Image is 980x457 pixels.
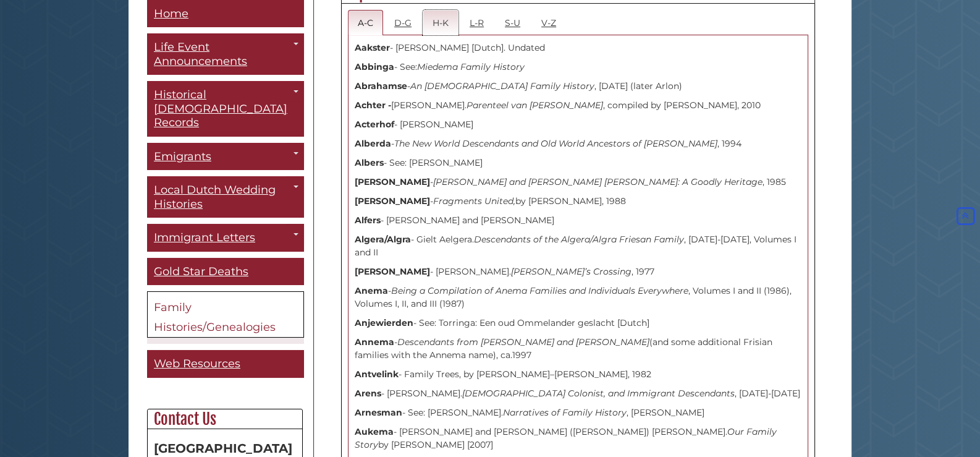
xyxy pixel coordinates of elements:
[410,80,594,92] i: An [DEMOGRAPHIC_DATA] Family History
[397,336,649,348] i: Descendants from [PERSON_NAME] and [PERSON_NAME]
[147,292,304,338] a: Family Histories/Genealogies
[147,82,304,137] a: Historical [DEMOGRAPHIC_DATA] Records
[503,407,627,418] i: Narratives of Family History
[355,100,391,111] strong: Achter -
[154,357,240,371] span: Web Resources
[954,211,977,222] a: Back to Top
[355,266,430,277] strong: [PERSON_NAME]
[154,441,292,456] strong: [GEOGRAPHIC_DATA]
[394,138,717,149] i: The New World Descendants and Old World Ancestors of [PERSON_NAME]
[355,265,801,278] p: - [PERSON_NAME]. , 1977
[355,317,413,328] strong: Anjewierden
[355,137,801,150] p: - , 1994
[355,233,801,259] p: - Gielt Aelgera. , [DATE]-[DATE], Volumes I and II
[355,234,411,245] strong: Algera/Algra
[147,177,304,218] a: Local Dutch Wedding Histories
[147,34,304,75] a: Life Event Announcements
[154,150,211,163] span: Emigrants
[355,426,394,437] strong: Aukema
[154,41,247,69] span: Life Event Announcements
[154,265,248,278] span: Gold Star Deaths
[147,351,304,378] a: Web Resources
[511,266,632,277] i: [PERSON_NAME]’s Crossing
[147,224,304,252] a: Immigrant Letters
[355,368,801,381] p: - Family Trees, by [PERSON_NAME]–[PERSON_NAME], 1982
[531,10,566,35] a: V-Z
[355,425,801,451] p: - [PERSON_NAME] and [PERSON_NAME] ([PERSON_NAME]) [PERSON_NAME]. by [PERSON_NAME] [2007]
[355,285,388,296] strong: Anema
[148,409,302,429] h2: Contact Us
[355,317,801,330] p: - See: Torringa: Een oud Ommelander geslacht [Dutch]
[423,10,458,35] a: H-K
[355,156,801,169] p: - See: [PERSON_NAME]
[355,176,801,189] p: - , 1985
[154,184,276,211] span: Local Dutch Wedding Histories
[355,215,381,226] strong: Alfers
[460,10,494,35] a: L-R
[355,118,801,131] p: - [PERSON_NAME]
[355,387,801,400] p: - [PERSON_NAME]. , [DATE]-[DATE]
[355,119,394,130] strong: Acterhof
[355,336,394,348] strong: Annema
[384,10,421,35] a: D-G
[348,10,383,35] a: A-C
[355,195,430,207] strong: [PERSON_NAME]
[462,388,735,399] i: [DEMOGRAPHIC_DATA] Colonist, and Immigrant Descendants
[355,284,801,310] p: - , Volumes I and II (1986), Volumes I, II, and III (1987)
[154,301,276,335] span: Family Histories/Genealogies
[355,80,801,93] p: - , [DATE] (later Arlon)
[355,61,394,72] strong: Abbinga
[355,407,402,418] strong: Arnesman
[355,176,430,187] strong: [PERSON_NAME]
[433,176,762,187] i: [PERSON_NAME] and [PERSON_NAME] [PERSON_NAME]: A Goodly Heritage
[355,157,384,168] strong: Albers
[355,61,801,74] p: - See:
[355,195,801,208] p: - by [PERSON_NAME], 1988
[355,99,801,112] p: [PERSON_NAME]. , compiled by [PERSON_NAME], 2010
[355,336,801,362] p: - (and some additional Frisian families with the Annema name), ca.1997
[154,231,255,245] span: Immigrant Letters
[355,41,801,54] p: - [PERSON_NAME] [Dutch]. Undated
[467,100,603,111] i: Parenteel van [PERSON_NAME]
[154,7,188,20] span: Home
[355,42,390,53] strong: Aakster
[355,388,381,399] strong: Arens
[355,369,399,380] strong: Antvelink
[495,10,530,35] a: S-U
[355,426,777,450] i: Our Family Story
[147,258,304,286] a: Gold Star Deaths
[147,143,304,171] a: Emigrants
[355,406,801,419] p: - See: [PERSON_NAME]. , [PERSON_NAME]
[433,195,515,207] i: Fragments United,
[474,234,684,245] i: Descendants of the Algera/Algra Friesan Family
[355,80,407,92] strong: Abrahamse
[355,138,391,149] strong: Alberda
[355,214,801,227] p: - [PERSON_NAME] and [PERSON_NAME]
[417,61,525,72] i: Miedema Family History
[391,285,688,296] i: Being a Compilation of Anema Families and Individuals Everywhere
[154,88,287,130] span: Historical [DEMOGRAPHIC_DATA] Records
